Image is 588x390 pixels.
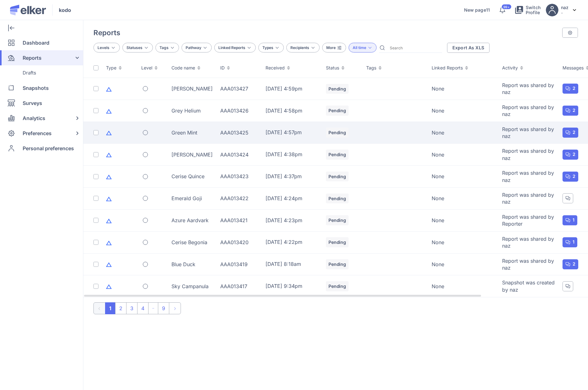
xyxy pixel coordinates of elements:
[464,8,490,13] a: New page11
[432,129,495,136] div: None
[220,173,258,180] div: AAA013423
[160,45,169,50] span: Tags
[93,302,105,314] button: Go to previous page
[59,6,71,14] span: kodo
[432,107,495,114] div: None
[266,261,318,267] p: [DATE] 8:18am
[565,174,570,179] img: message
[502,170,554,183] span: Report was shared by naz
[328,86,346,92] span: Pending
[565,130,570,135] img: message
[565,240,570,245] img: message
[565,218,570,223] img: message
[328,129,346,136] span: Pending
[23,111,45,126] span: Analytics
[182,43,212,52] button: Pathway
[290,45,309,50] span: Recipients
[106,218,112,224] img: icon
[186,45,201,50] span: Pathway
[220,217,258,224] div: AAA013421
[220,129,258,136] div: AAA013425
[561,10,568,15] p: -
[137,302,148,314] li: page 4
[266,129,318,135] p: [DATE] 4:57pm
[115,302,126,314] li: page 2
[220,107,258,114] div: AAA013426
[286,43,320,52] button: Recipients
[502,104,554,117] span: Report was shared by naz
[106,240,112,246] img: icon
[266,173,318,179] p: [DATE] 4:37pm
[220,261,258,268] div: AAA013419
[141,65,164,71] div: Level
[561,5,568,10] h5: naz
[573,217,574,223] span: 1
[568,30,573,35] img: svg%3e
[432,173,495,180] div: None
[23,50,42,65] span: Reports
[573,261,575,267] span: 2
[502,65,555,71] div: Activity
[23,126,52,141] span: Preferences
[573,107,575,114] span: 2
[328,217,346,223] span: Pending
[328,261,346,267] span: Pending
[573,9,576,11] img: svg%3e
[106,108,112,114] img: icon
[573,239,574,245] span: 1
[106,174,112,180] img: icon
[502,279,555,293] span: Snapshot was created by naz
[502,258,554,271] span: Report was shared by naz
[502,148,554,161] span: Report was shared by naz
[432,151,495,158] div: None
[105,302,115,314] li: page 1
[366,65,424,71] div: Tags
[220,65,258,71] div: ID
[23,141,74,156] span: Personal preferences
[171,129,213,136] div: Green Mint
[573,173,575,180] span: 2
[158,302,169,314] li: page 9
[546,4,558,16] img: avatar
[106,284,112,289] img: icon
[447,43,490,53] button: Export As XLS
[387,43,442,52] input: Search
[262,45,273,50] span: Types
[122,43,153,52] button: Statuses
[349,43,377,52] button: All time
[171,217,213,224] div: Azure Aardvark
[258,43,284,52] button: Types
[573,129,575,136] span: 2
[266,65,318,71] div: Received
[10,5,46,15] img: Elker
[502,236,554,249] span: Report was shared by naz
[171,283,213,290] div: Sky Campanula
[23,96,42,111] span: Surveys
[171,85,213,92] div: [PERSON_NAME]
[266,108,318,114] p: [DATE] 4:58pm
[266,283,318,289] p: [DATE] 9:34pm
[328,283,346,289] span: Pending
[106,65,134,71] div: Type
[93,43,120,52] button: Levels
[266,151,318,157] p: [DATE] 4:38pm
[169,302,181,314] button: Go to next page
[171,261,213,268] div: Blue Duck
[93,28,120,37] h4: Reports
[432,283,495,290] div: None
[23,65,36,80] span: Drafts
[322,43,346,52] button: More
[220,195,258,202] div: AAA013422
[326,65,359,71] div: Status
[106,196,112,202] img: icon
[23,35,49,50] span: Dashboard
[220,283,258,290] div: AAA013417
[266,86,318,92] p: [DATE] 4:59pm
[326,45,336,50] span: More
[98,45,109,50] span: Levels
[126,45,143,50] span: Statuses
[432,85,495,92] div: None
[220,85,258,92] div: AAA013427
[266,217,318,223] p: [DATE] 4:23pm
[220,239,258,246] div: AAA013420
